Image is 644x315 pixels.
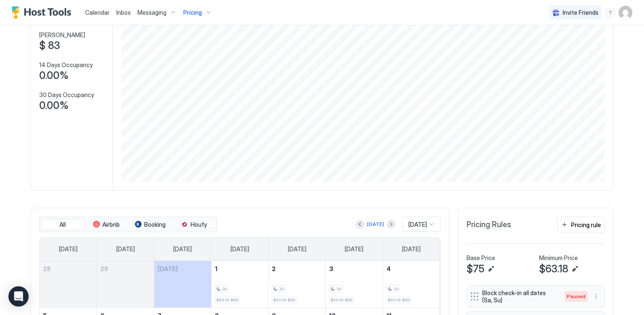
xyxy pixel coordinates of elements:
button: Next month [387,220,395,228]
a: Inbox [116,8,131,17]
span: [DATE] [408,221,427,228]
a: October 3, 2025 [326,261,383,277]
span: 2 [272,265,276,272]
a: October 2, 2025 [268,261,325,277]
span: [DATE] [402,245,421,253]
span: [DATE] [59,245,78,253]
span: $63.18 [539,263,568,275]
button: Booking [129,219,171,231]
button: Previous month [356,220,364,228]
span: [DATE] [288,245,306,253]
span: $63.18-$65 [216,297,238,303]
a: Monday [108,238,143,261]
span: $63.18-$65 [330,297,352,303]
a: October 4, 2025 [383,261,440,277]
span: [DATE] [345,245,363,253]
a: September 30, 2025 [154,261,211,277]
a: October 1, 2025 [212,261,268,277]
span: All [59,221,66,228]
span: Block check-in all dates (Sa, Su) [482,289,556,304]
span: 30 Days Occupancy [39,91,94,99]
span: 30 [279,286,284,292]
div: Block check-in all dates (Sa, Su) Pausedmenu [467,285,605,308]
span: 30 [336,286,341,292]
span: 1 [215,265,217,272]
td: October 4, 2025 [383,261,440,308]
button: Houfy [173,219,215,231]
span: Houfy [191,221,207,228]
div: User profile [619,6,632,19]
a: Thursday [279,238,315,261]
a: September 28, 2025 [40,261,97,277]
span: Messaging [137,9,166,16]
div: [DATE] [367,220,384,228]
span: Calendar [85,9,110,16]
span: Minimum Price [539,254,578,262]
span: 30 [222,286,227,292]
span: [DATE] [116,245,135,253]
td: October 1, 2025 [211,261,268,308]
a: September 29, 2025 [97,261,154,277]
button: More options [591,291,601,301]
a: Host Tools Logo [12,6,75,19]
span: Inbox [116,9,131,16]
div: menu [605,8,615,18]
span: $63.18-$65 [273,297,295,303]
button: Edit [570,264,580,274]
button: Edit [486,264,496,274]
span: 28 [43,265,51,272]
td: September 29, 2025 [97,261,154,308]
span: 3 [329,265,333,272]
span: Booking [144,221,166,228]
span: Invite Friends [563,9,598,16]
span: Pricing [183,9,202,16]
span: Base Price [467,254,495,262]
span: 0.00% [39,69,69,82]
span: $ 83 [39,39,60,52]
span: 4 [386,265,391,272]
span: Airbnb [102,221,120,228]
span: 30 [394,286,399,292]
td: October 3, 2025 [326,261,383,308]
span: 29 [100,265,108,272]
span: $75 [467,263,484,275]
button: [DATE] [366,219,385,229]
div: Open Intercom Messenger [8,286,29,307]
button: Airbnb [85,219,127,231]
span: [PERSON_NAME] [39,31,85,39]
a: Sunday [51,238,86,261]
span: Paused [567,293,585,300]
span: [DATE] [173,245,192,253]
a: Tuesday [165,238,200,261]
a: Friday [336,238,372,261]
div: Pricing rule [571,220,601,229]
a: Wednesday [222,238,258,261]
div: menu [591,291,601,301]
a: Saturday [394,238,429,261]
div: tab-group [39,217,217,233]
td: September 30, 2025 [154,261,211,308]
td: October 2, 2025 [268,261,326,308]
span: [DATE] [231,245,249,253]
span: 14 Days Occupancy [39,61,93,69]
button: All [41,219,83,231]
span: Pricing Rules [467,220,511,230]
td: September 28, 2025 [40,261,97,308]
span: [DATE] [158,265,178,272]
span: 0.00% [39,99,69,112]
button: Pricing rule [557,217,605,233]
a: Calendar [85,8,110,17]
span: $63.18-$65 [388,297,410,303]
